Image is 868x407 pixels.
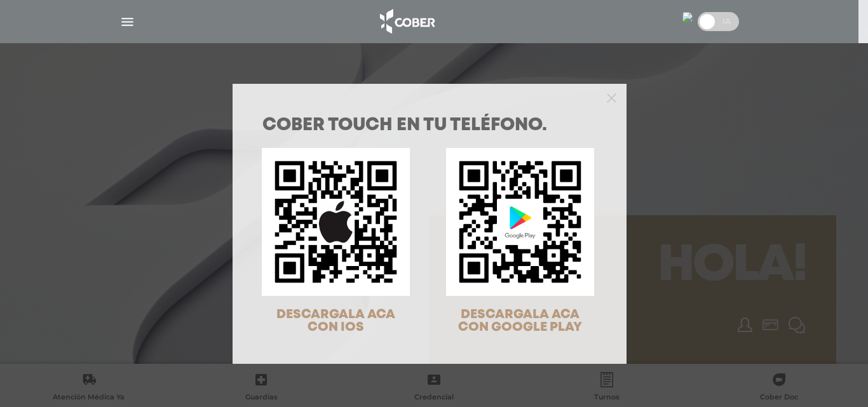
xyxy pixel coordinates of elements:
span: DESCARGALA ACA CON IOS [276,309,395,333]
img: qr-code [446,148,594,296]
button: Close [607,91,616,103]
h1: COBER TOUCH en tu teléfono. [262,117,597,135]
img: qr-code [262,148,410,296]
span: DESCARGALA ACA CON GOOGLE PLAY [458,309,582,333]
